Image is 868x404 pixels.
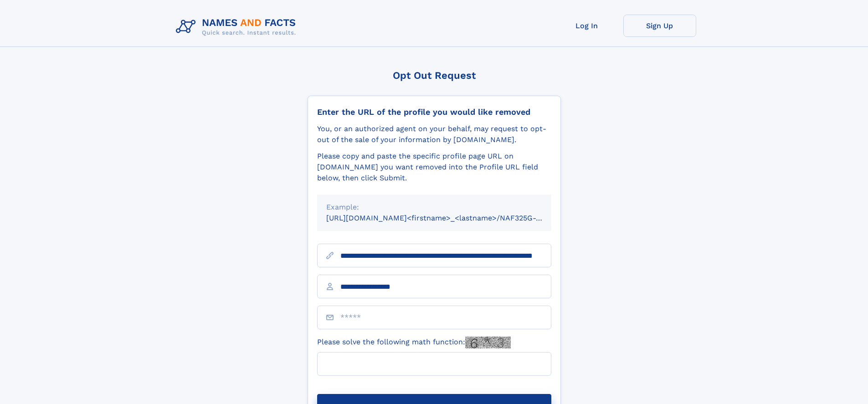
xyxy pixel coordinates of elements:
[317,123,551,145] div: You, or an authorized agent on your behalf, may request to opt-out of the sale of your informatio...
[317,337,511,348] label: Please solve the following math function:
[308,70,561,81] div: Opt Out Request
[317,107,551,117] div: Enter the URL of the profile you would like removed
[326,202,542,213] div: Example:
[172,15,303,39] img: Logo Names and Facts
[550,15,623,37] a: Log In
[623,15,696,37] a: Sign Up
[326,214,569,222] small: [URL][DOMAIN_NAME]<firstname>_<lastname>/NAF325G-xxxxxxxx
[317,151,551,184] div: Please copy and paste the specific profile page URL on [DOMAIN_NAME] you want removed into the Pr...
